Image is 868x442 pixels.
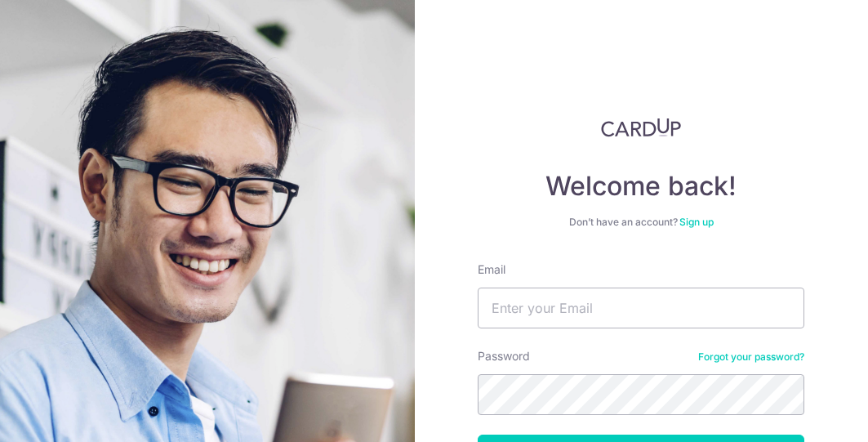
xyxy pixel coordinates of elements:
[601,118,681,137] img: CardUp Logo
[698,350,804,364] a: Forgot your password?
[478,261,505,278] label: Email
[478,216,804,229] div: Don’t have an account?
[478,170,804,203] h4: Welcome back!
[478,348,530,364] label: Password
[679,216,714,228] a: Sign up
[478,288,804,328] input: Enter your Email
